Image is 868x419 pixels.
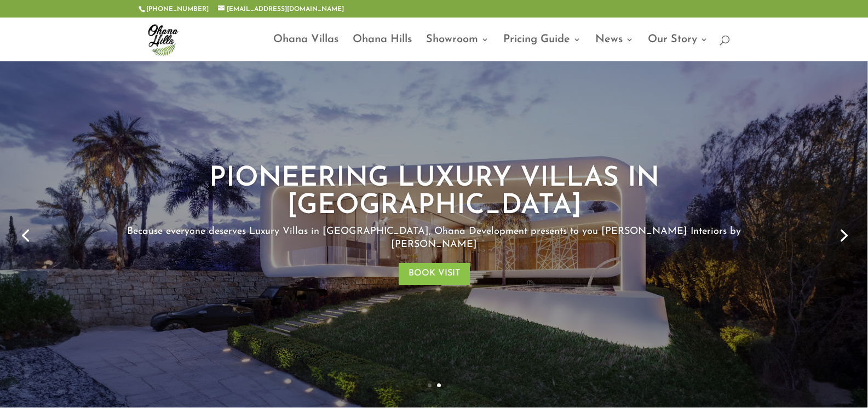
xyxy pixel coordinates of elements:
a: Showroom [426,36,489,61]
a: Ohana Hills [353,36,412,61]
a: Ohana Villas [273,36,338,61]
a: PIONEERING LUXURY VILLAS IN [GEOGRAPHIC_DATA] [209,165,659,220]
a: 2 [437,383,441,387]
img: ohana-hills [141,18,185,61]
a: News [595,36,634,61]
a: [EMAIL_ADDRESS][DOMAIN_NAME] [218,6,344,13]
a: 1 [428,383,432,387]
a: Our Story [648,36,708,61]
a: BOOK VISIT [399,263,470,285]
a: Pricing Guide [503,36,581,61]
a: [PHONE_NUMBER] [146,6,209,13]
p: Because everyone deserves Luxury Villas in [GEOGRAPHIC_DATA], Ohana Development presents to you [... [113,226,755,252]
